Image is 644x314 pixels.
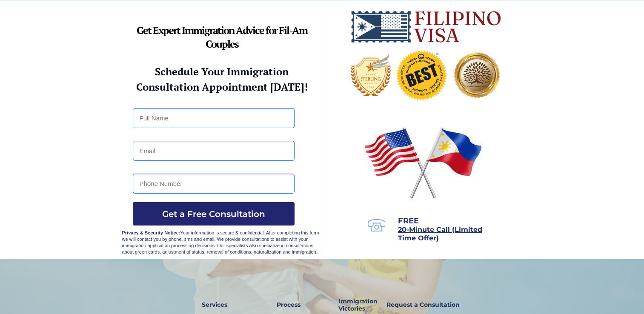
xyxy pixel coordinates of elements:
span: Your information is secure & confidential. After completing this form we will contact you by phon... [122,230,319,254]
input: Email [133,141,295,161]
span: Get a Free Consultation [133,209,295,219]
a: 20-Minute Call (Limited Time Offer) [398,226,482,242]
strong: Immigration Victories [338,297,378,312]
strong: Services [202,301,227,308]
strong: Privacy & Security Notice: [122,230,180,235]
strong: Consultation Appointment [DATE]! [136,80,308,94]
strong: Process [277,301,301,308]
input: Full Name [133,108,295,128]
strong: Request a Consultation [386,301,460,308]
input: Phone Number [133,174,295,194]
strong: Schedule Your Immigration [155,65,289,78]
button: Get a Free Consultation [133,202,295,226]
span: FREE [398,216,419,226]
strong: Get Expert Immigration Advice for Fil-Am Couples [137,23,307,51]
span: 20-Minute Call (Limited Time Offer) [398,226,482,242]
